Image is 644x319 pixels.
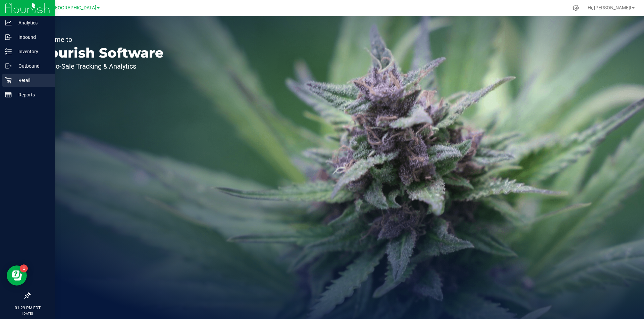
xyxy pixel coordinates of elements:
[5,91,12,98] inline-svg: Reports
[12,76,52,84] p: Retail
[7,265,27,286] iframe: Resource center
[5,63,12,69] inline-svg: Outbound
[12,33,52,41] p: Inbound
[5,34,12,41] inline-svg: Inbound
[12,91,52,99] p: Reports
[12,48,52,56] p: Inventory
[36,63,164,70] p: Seed-to-Sale Tracking & Analytics
[5,19,12,26] inline-svg: Analytics
[20,264,28,272] iframe: Resource center unread badge
[12,19,52,27] p: Analytics
[12,62,52,70] p: Outbound
[5,48,12,55] inline-svg: Inventory
[36,46,164,60] p: Flourish Software
[3,311,52,316] p: [DATE]
[37,5,96,11] span: GA2 - [GEOGRAPHIC_DATA]
[588,5,631,10] span: Hi, [PERSON_NAME]!
[36,36,164,43] p: Welcome to
[3,305,52,311] p: 01:29 PM EDT
[5,77,12,84] inline-svg: Retail
[572,5,580,11] div: Manage settings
